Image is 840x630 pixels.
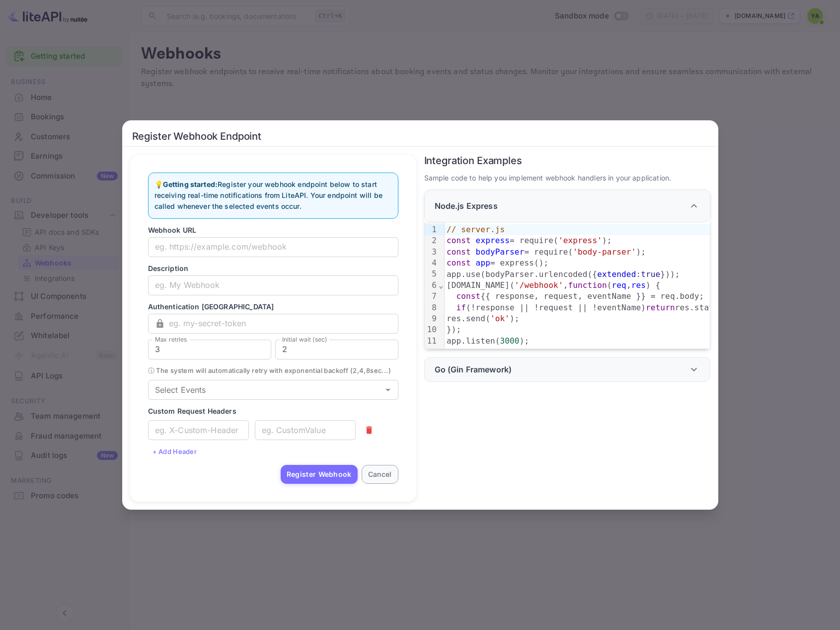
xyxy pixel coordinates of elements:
[425,324,439,335] div: 10
[148,275,398,295] input: eg. My Webhook
[435,363,512,375] p: Go (Gin Framework)
[155,335,187,344] label: Max retries
[424,155,710,167] h6: Integration Examples
[425,235,439,246] div: 2
[425,302,439,313] div: 8
[490,314,510,323] span: 'ok'
[447,258,471,268] span: const
[447,236,471,245] span: const
[447,225,505,234] span: // server.js
[568,280,607,290] span: function
[169,314,398,334] input: eg. my-secret-token
[148,225,398,235] p: Webhook URL
[425,313,439,324] div: 9
[573,247,636,257] span: 'body-parser'
[425,280,439,291] div: 6
[148,420,249,440] input: eg. X-Custom-Header
[515,280,563,290] span: '/webhook'
[148,444,202,459] button: + Add Header
[122,120,718,147] h2: Register Webhook Endpoint
[597,270,636,279] span: extended
[425,291,439,302] div: 7
[148,237,398,257] input: eg. https://example.com/webhook
[476,247,525,257] span: bodyParser
[447,247,471,257] span: const
[151,383,379,397] input: Choose event types...
[425,269,439,279] div: 5
[641,270,660,279] span: true
[476,258,490,268] span: app
[456,291,480,301] span: const
[425,247,439,258] div: 3
[362,465,398,484] button: Cancel
[424,173,710,183] p: Sample code to help you implement webhook handlers in your application.
[255,420,356,440] input: eg. CustomValue
[612,280,626,290] span: req
[425,258,439,269] div: 4
[631,280,646,290] span: res
[148,301,398,312] p: Authentication [GEOGRAPHIC_DATA]
[500,336,520,346] span: 3000
[424,357,710,382] div: Go (Gin Framework)
[646,303,675,312] span: return
[381,383,395,397] button: Open
[154,179,392,212] p: 💡 Register your webhook endpoint below to start receiving real-time notifications from LiteAPI. Y...
[163,180,218,188] strong: Getting started:
[438,280,444,290] span: Fold line
[148,406,398,416] p: Custom Request Headers
[425,336,439,347] div: 11
[558,236,602,245] span: 'express'
[425,224,439,235] div: 1
[435,200,498,212] p: Node.js Express
[476,236,510,245] span: express
[148,365,398,376] span: ⓘ The system will automatically retry with exponential backoff ( 2 , 4 , 8 sec...)
[282,335,327,344] label: Initial wait (sec)
[424,189,710,222] div: Node.js Express
[281,465,358,484] button: Register Webhook
[148,263,398,273] p: Description
[456,303,466,312] span: if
